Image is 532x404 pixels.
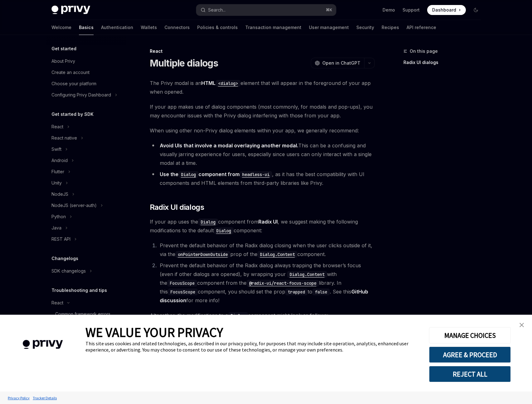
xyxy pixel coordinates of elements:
span: When using other non-Privy dialog elements within your app, we generally recommend: [150,126,375,135]
div: Android [51,157,68,164]
span: Open in ChatGPT [322,60,360,66]
div: Create an account [51,69,90,76]
a: Dialog [228,312,248,318]
div: Flutter [51,168,64,175]
button: REJECT ALL [429,366,511,382]
code: Dialog [198,219,218,225]
li: , as it has the best compatibility with UI components and HTML elements from third-party librarie... [150,170,375,187]
a: Welcome [51,20,71,35]
button: Toggle SDK changelogs section [46,265,126,277]
a: Radix UI [258,219,278,225]
div: NodeJS [51,190,68,198]
h5: Troubleshooting and tips [51,287,107,294]
code: FocusScope [167,280,197,287]
strong: Avoid UIs that involve a modal overlaying another modal. [160,142,298,149]
img: dark logo [51,6,90,14]
div: NodeJS (server-auth) [51,202,97,209]
a: Security [356,20,374,35]
a: Dialog [198,219,218,225]
code: Dialog.Content [257,251,297,258]
li: Prevent the default behavior of the Radix dialog closing when the user clicks outside of it, via ... [158,241,375,259]
code: onPointerDownOutside [175,251,230,258]
div: This site uses cookies and related technologies, as described in our privacy policy, for purposes... [85,340,420,353]
span: Radix UI dialogs [150,202,204,212]
code: trapped [285,288,308,295]
a: API reference [407,20,436,35]
button: MANAGE CHOICES [429,327,511,343]
div: Python [51,213,66,220]
a: Radix UI dialogs [403,57,486,67]
span: The Privy modal is an element that will appear in the foreground of your app when opened. [150,79,375,96]
code: @radix-ui/react-focus-scope [246,280,319,287]
a: Wallets [141,20,157,35]
code: <dialog> [216,80,241,87]
button: Toggle Flutter section [46,166,126,177]
img: company logo [9,331,76,358]
code: Dialog.Content [287,271,327,278]
code: false [312,288,330,295]
a: Recipes [382,20,399,35]
img: close banner [520,323,524,327]
a: headless-ui [240,171,272,177]
a: Tracker Details [31,392,58,403]
div: React [51,123,63,131]
button: Toggle Configuring Privy Dashboard section [46,89,126,101]
a: Dashboard [427,5,466,15]
span: ⌘ K [326,7,332,12]
span: On this page [410,47,438,55]
strong: Use the component from [160,171,272,177]
a: Demo [383,7,395,13]
div: Unity [51,179,62,187]
div: REST API [51,235,71,243]
a: Privacy Policy [6,392,31,403]
li: Prevent the default behavior of the Radix dialog always trapping the browser’s focus (even if oth... [158,261,375,305]
span: WE VALUE YOUR PRIVACY [85,324,223,340]
a: User management [309,20,349,35]
button: Toggle Swift section [46,144,126,155]
button: Toggle Unity section [46,177,126,189]
div: React native [51,134,77,142]
code: Dialog [228,312,248,319]
button: Toggle Android section [46,155,126,166]
div: Configuring Privy Dashboard [51,91,111,99]
span: If your app makes use of dialog components (most commonly, for modals and pop-ups), you may encou... [150,102,375,120]
button: Toggle dark mode [471,5,481,15]
a: onPointerDownOutside [175,251,230,257]
span: Dashboard [432,7,456,13]
button: Toggle REST API section [46,234,126,245]
h1: Multiple dialogs [150,57,218,69]
button: AGREE & PROCEED [429,347,511,363]
a: Common framework errors [46,308,126,320]
span: Altogether, the modifications to a component might look as follows: [150,311,375,320]
a: Basics [79,20,94,35]
button: Open search [196,4,336,16]
a: HTML<dialog> [201,80,241,86]
div: Choose your platform [51,80,96,87]
a: Create an account [46,67,126,78]
a: Authentication [101,20,133,35]
div: React [51,299,63,307]
button: Toggle Java section [46,222,126,234]
div: React [150,48,375,54]
button: Toggle Python section [46,211,126,222]
a: Dialog [214,227,234,234]
a: Dialog.Content [286,271,327,277]
a: About Privy [46,56,126,67]
div: Common framework errors [55,310,110,318]
a: Dialog.Content [257,251,297,257]
a: @radix-ui/react-focus-scope [246,280,319,286]
h5: Changelogs [51,255,78,262]
div: About Privy [51,57,75,65]
span: If your app uses the component from , we suggest making the following modifications to the defaul... [150,217,375,235]
a: Transaction management [245,20,301,35]
code: Dialog [214,227,234,234]
button: Toggle React section [46,297,126,308]
div: Java [51,224,61,232]
div: SDK changelogs [51,267,86,275]
a: Dialog [178,171,198,177]
code: FocusScope [168,288,198,295]
div: Search... [208,6,226,14]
